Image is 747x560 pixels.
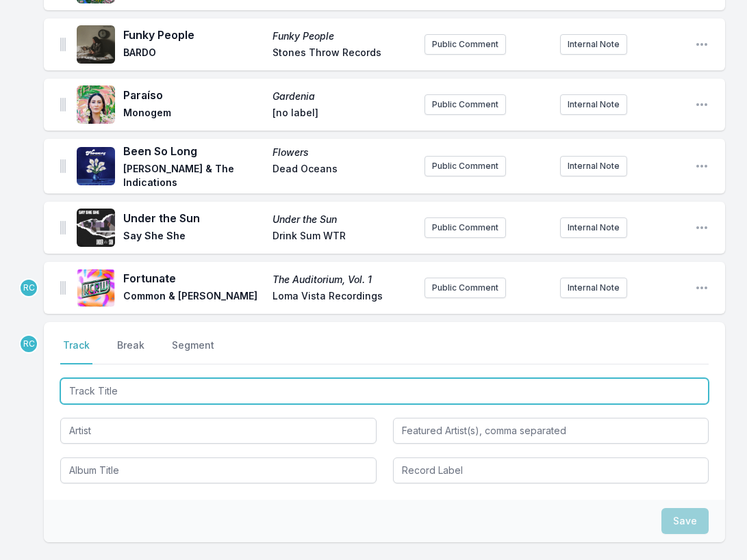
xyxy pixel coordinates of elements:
[273,162,414,189] span: Dead Oceans
[123,162,264,189] span: [PERSON_NAME] & The Indications
[123,229,264,245] span: Say She She
[560,278,627,298] button: Internal Note
[123,27,264,43] span: Funky People
[393,418,709,444] input: Featured Artist(s), comma separated
[273,229,414,245] span: Drink Sum WTR
[19,278,38,297] p: Rocio Contreras
[273,90,414,103] span: Gardenia
[60,159,66,173] img: Drag Handle
[695,98,709,111] button: Open playlist item options
[60,38,66,51] img: Drag Handle
[695,38,709,51] button: Open playlist item options
[560,156,627,176] button: Internal Note
[425,217,506,238] button: Public Comment
[273,213,414,226] span: Under the Sun
[60,98,66,111] img: Drag Handle
[60,221,66,235] img: Drag Handle
[273,46,414,62] span: Stones Throw Records
[425,278,506,298] button: Public Comment
[695,221,709,235] button: Open playlist item options
[77,147,115,185] img: Flowers
[60,457,377,483] input: Album Title
[123,210,264,226] span: Under the Sun
[77,209,115,247] img: Under the Sun
[123,270,264,286] span: Fortunate
[695,159,709,173] button: Open playlist item options
[123,143,264,159] span: Been So Long
[425,156,506,176] button: Public Comment
[60,418,377,444] input: Artist
[60,378,709,404] input: Track Title
[123,87,264,103] span: Paraíso
[661,508,709,534] button: Save
[560,34,627,55] button: Internal Note
[123,106,264,122] span: Monogem
[123,46,264,62] span: BARDO
[273,29,414,43] span: Funky People
[114,338,147,364] button: Break
[425,94,506,115] button: Public Comment
[123,289,264,306] span: Common & [PERSON_NAME]
[77,25,115,64] img: Funky People
[60,281,66,295] img: Drag Handle
[560,94,627,115] button: Internal Note
[273,146,414,159] span: Flowers
[19,334,38,354] p: Rocio Contreras
[60,338,92,364] button: Track
[393,457,709,483] input: Record Label
[273,106,414,122] span: [no label]
[169,338,217,364] button: Segment
[77,85,115,124] img: Gardenia
[273,289,414,306] span: Loma Vista Recordings
[77,269,115,307] img: The Auditorium, Vol. 1
[425,34,506,55] button: Public Comment
[695,281,709,295] button: Open playlist item options
[273,273,414,286] span: The Auditorium, Vol. 1
[560,217,627,238] button: Internal Note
